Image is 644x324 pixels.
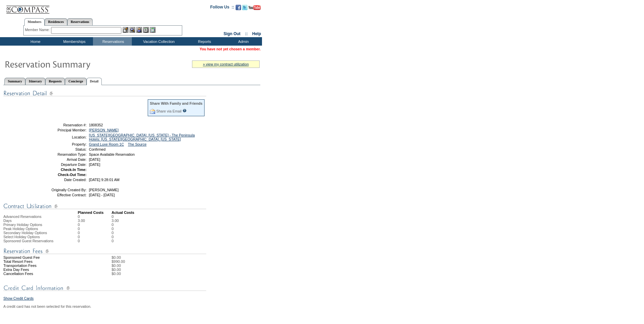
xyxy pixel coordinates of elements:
input: What is this? [183,109,187,113]
a: Detail [87,78,102,85]
td: Actual Costs [112,210,260,215]
a: [PERSON_NAME] [89,128,119,132]
img: Reservation Fees [3,247,206,255]
span: 1808352 [89,123,103,127]
strong: Check-In Time: [61,168,87,172]
td: Follow Us :: [210,4,234,12]
a: The Source [128,142,146,146]
strong: Check-Out Time: [58,173,87,177]
span: Peak Holiday Options [3,227,38,231]
td: 0 [78,215,112,219]
div: A credit card has not been selected for this reservation. [3,304,260,308]
td: $0.00 [112,255,260,259]
td: 0 [78,227,112,231]
td: 0 [112,231,119,235]
span: Sponsored Guest Reservations [3,239,53,243]
td: 0 [112,223,119,227]
img: Become our fan on Facebook [236,5,241,10]
span: [DATE] - [DATE] [89,193,115,197]
td: Home [15,37,54,46]
a: Show Credit Cards [3,296,33,300]
td: 0 [112,215,119,219]
img: Reservation Detail [3,89,206,98]
td: 0 [112,227,119,231]
td: $0.00 [112,268,260,272]
a: Residences [45,18,67,25]
td: Property: [38,142,87,146]
td: 0 [78,223,112,227]
td: 0 [78,239,112,243]
img: View [129,27,135,33]
td: Transportation Fees [3,264,78,268]
a: Sign Out [223,31,240,36]
span: Advanced Reservations [3,215,42,219]
div: Share With Family and Friends [150,101,202,105]
td: Location: [38,133,87,141]
a: Requests [45,78,65,85]
a: [US_STATE][GEOGRAPHIC_DATA], [US_STATE] - The Peninsula Hotels: [US_STATE][GEOGRAPHIC_DATA], [US_... [89,133,195,141]
a: Members [24,18,45,26]
img: b_calculator.gif [150,27,156,33]
td: 0 [78,235,112,239]
img: Reservaton Summary [4,57,140,71]
td: Planned Costs [78,210,112,215]
td: 3.00 [112,219,119,223]
td: Effective Contract: [38,193,87,197]
span: [DATE] [89,163,100,167]
td: Admin [223,37,262,46]
img: b_edit.gif [123,27,128,33]
td: Status: [38,147,87,151]
td: 0 [78,231,112,235]
td: Extra Day Fees [3,268,78,272]
td: $0.00 [112,272,260,276]
td: Vacation Collection [132,37,184,46]
img: Follow us on Twitter [242,5,247,10]
img: Credit Card Information [3,284,206,292]
span: [PERSON_NAME] [89,188,119,192]
td: Departure Date: [38,163,87,167]
a: Itinerary [25,78,45,85]
td: 0 [112,239,119,243]
td: 0 [112,235,119,239]
a: Subscribe to our YouTube Channel [248,7,261,11]
td: Arrival Date: [38,157,87,161]
span: [DATE] 9:28:01 AM [89,178,119,182]
td: Reservation Type: [38,152,87,156]
td: $0.00 [112,264,260,268]
img: Reservations [143,27,149,33]
a: Become our fan on Facebook [236,7,241,11]
span: Primary Holiday Options [3,223,42,227]
span: :: [245,31,248,36]
td: Originally Created By: [38,188,87,192]
a: Grand Luxe Room 1C [89,142,124,146]
td: 3.00 [78,219,112,223]
td: Reservation #: [38,123,87,127]
a: Help [252,31,261,36]
a: Reservations [67,18,93,25]
img: Subscribe to our YouTube Channel [248,5,261,10]
td: Reservations [93,37,132,46]
td: Total Resort Fees [3,259,78,264]
img: Impersonate [136,27,142,33]
a: Share via Email [156,109,182,113]
a: Follow us on Twitter [242,7,247,11]
span: Select Holiday Options [3,235,40,239]
td: Reports [184,37,223,46]
td: Sponsored Guest Fee [3,255,78,259]
span: You have not yet chosen a member. [200,47,261,51]
div: Member Name: [25,27,51,33]
td: Memberships [54,37,93,46]
span: Days [3,219,11,223]
span: Secondary Holiday Options [3,231,47,235]
span: [DATE] [89,157,100,161]
a: » view my contract utilization [203,62,249,66]
td: $990.00 [112,259,260,264]
span: Confirmed [89,147,105,151]
img: Contract Utilization [3,202,206,210]
td: Cancellation Fees [3,272,78,276]
span: Space Available Reservation [89,152,135,156]
td: Date Created: [38,178,87,182]
a: Concierge [65,78,86,85]
a: Summary [4,78,25,85]
td: Principal Member: [38,128,87,132]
